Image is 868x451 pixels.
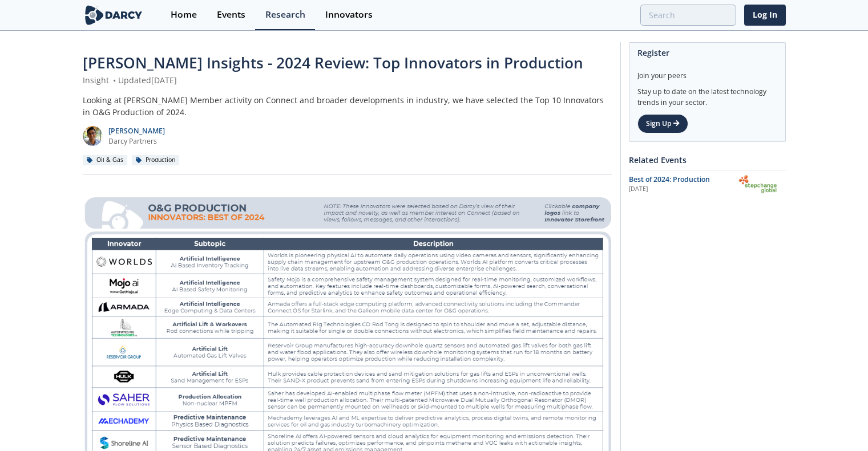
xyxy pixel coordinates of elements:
iframe: chat widget [820,405,857,440]
img: logo-wide.svg [83,5,145,25]
span: Best of 2024: Production [629,174,710,184]
a: Log In [744,5,786,26]
div: Research [265,10,305,19]
div: Related Events [629,150,786,170]
div: Production [132,155,180,165]
p: Darcy Partners [108,136,165,147]
div: Oil & Gas [83,155,128,165]
div: Insight Updated [DATE] [83,74,612,86]
div: Events [217,10,245,19]
span: • [111,75,118,86]
span: [PERSON_NAME] Insights - 2024 Review: Top Innovators in Production [83,52,583,73]
a: Best of 2024: Production [DATE] StepChange Global Ltd [629,174,786,194]
div: Register [637,43,777,63]
a: Sign Up [637,114,688,133]
p: [PERSON_NAME] [108,126,165,136]
div: Join your peers [637,63,777,81]
div: [DATE] [629,185,730,194]
div: Innovators [325,10,373,19]
div: Stay up to date on the latest technology trends in your sector. [637,81,777,108]
div: Home [171,10,197,19]
input: Advanced Search [640,5,736,26]
div: Looking at [PERSON_NAME] Member activity on Connect and broader developments in industry, we have... [83,94,612,118]
img: StepChange Global Ltd [738,174,783,194]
